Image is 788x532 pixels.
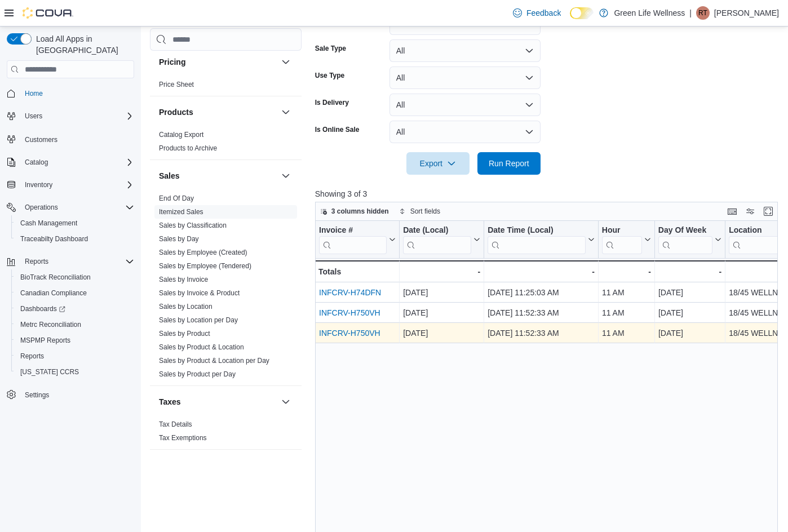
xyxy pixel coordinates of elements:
button: [US_STATE] CCRS [11,364,139,380]
span: Sales by Invoice [159,275,208,284]
h3: Taxes [159,396,181,407]
div: Totals [318,265,396,278]
div: [DATE] [658,286,721,299]
span: 3 columns hidden [331,207,389,216]
span: Sales by Product & Location [159,343,244,352]
button: Traceabilty Dashboard [11,231,139,247]
span: Dashboards [16,302,134,316]
span: Sales by Invoice & Product [159,289,240,298]
button: BioTrack Reconciliation [11,269,139,285]
span: Tax Exemptions [159,433,207,442]
div: Taxes [150,418,302,449]
span: Traceabilty Dashboard [16,232,134,246]
span: Home [25,89,43,98]
span: Sales by Day [159,234,199,243]
p: | [689,6,692,20]
button: Reports [20,255,53,268]
div: 11 AM [602,306,651,320]
h3: Sales [159,170,180,181]
span: BioTrack Reconciliation [16,271,134,284]
a: End Of Day [159,194,194,202]
p: [PERSON_NAME] [714,6,779,20]
a: Tax Details [159,420,192,428]
a: Dashboards [11,301,139,317]
label: Sale Type [315,44,346,53]
div: Hour [602,225,642,236]
p: Green Life Wellness [614,6,685,20]
a: Reports [16,349,48,363]
button: All [389,39,541,62]
span: Catalog Export [159,130,203,139]
a: Sales by Product [159,330,210,338]
a: Canadian Compliance [16,286,91,300]
button: Taxes [279,395,293,409]
a: Sales by Classification [159,221,227,229]
div: Day Of Week [658,225,712,254]
span: Products to Archive [159,144,217,153]
span: Sales by Classification [159,221,227,230]
span: Metrc Reconciliation [20,320,81,329]
a: Sales by Employee (Tendered) [159,262,251,270]
span: RT [698,6,707,20]
span: Load All Apps in [GEOGRAPHIC_DATA] [32,33,134,56]
button: Sort fields [395,205,445,218]
div: Randeshia Thompson [696,6,710,20]
span: MSPMP Reports [20,336,70,345]
button: All [389,121,541,143]
a: Sales by Product & Location per Day [159,357,269,365]
button: MSPMP Reports [11,333,139,348]
span: Sales by Product per Day [159,370,236,379]
button: Keyboard shortcuts [725,205,739,218]
span: Reports [25,257,48,266]
span: MSPMP Reports [16,334,134,347]
button: Catalog [2,154,139,170]
span: Home [20,86,134,100]
div: 11 AM [602,286,651,299]
span: Export [413,152,463,175]
button: Reports [11,348,139,364]
span: Price Sheet [159,80,194,89]
span: Canadian Compliance [20,289,87,298]
span: Users [25,112,42,121]
button: Pricing [159,56,277,68]
a: INFCRV-H74DFN [319,288,381,297]
span: Sales by Product [159,329,210,338]
span: Inventory [20,178,134,192]
div: - [602,265,651,278]
button: Catalog [20,156,52,169]
button: Day Of Week [658,225,721,254]
button: Products [159,107,277,118]
span: Settings [20,388,134,402]
button: Taxes [159,396,277,407]
button: Sales [159,170,277,181]
label: Is Delivery [315,98,349,107]
button: Metrc Reconciliation [11,317,139,333]
nav: Complex example [7,81,134,432]
a: Feedback [508,2,565,24]
div: - [658,265,721,278]
span: Cash Management [16,216,134,230]
a: [US_STATE] CCRS [16,365,83,379]
button: Cash Management [11,215,139,231]
div: [DATE] 11:52:33 AM [488,306,595,320]
button: Pricing [279,55,293,69]
a: INFCRV-H750VH [319,329,380,338]
a: Metrc Reconciliation [16,318,86,331]
label: Use Type [315,71,344,80]
button: Operations [2,200,139,215]
span: Feedback [526,7,561,19]
button: 3 columns hidden [316,205,393,218]
button: Display options [743,205,757,218]
span: Itemized Sales [159,207,203,216]
span: Dark Mode [570,19,570,20]
button: Inventory [20,178,57,192]
div: Date Time (Local) [488,225,586,236]
span: [US_STATE] CCRS [20,367,79,376]
button: Settings [2,387,139,403]
button: Operations [20,201,63,214]
span: End Of Day [159,194,194,203]
a: Sales by Employee (Created) [159,249,247,256]
button: Users [20,109,47,123]
span: Sales by Location [159,302,213,311]
a: Products to Archive [159,144,217,152]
